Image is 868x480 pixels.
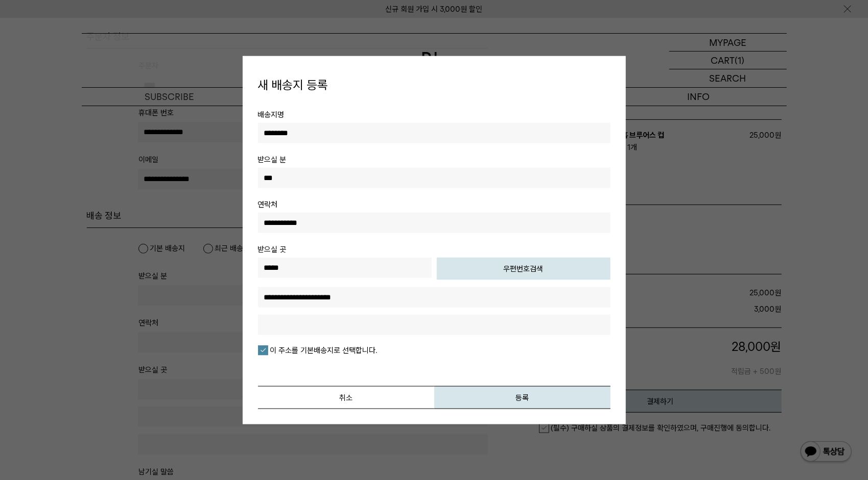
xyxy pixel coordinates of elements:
span: 받으실 분 [258,155,287,164]
h4: 새 배송지 등록 [258,76,611,93]
button: 등록 [434,386,611,409]
button: 취소 [258,386,434,409]
span: 받으실 곳 [258,245,287,254]
button: 우편번호검색 [437,258,611,280]
label: 이 주소를 기본배송지로 선택합니다. [258,345,378,356]
span: 연락처 [258,200,278,209]
span: 배송지명 [258,110,285,119]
